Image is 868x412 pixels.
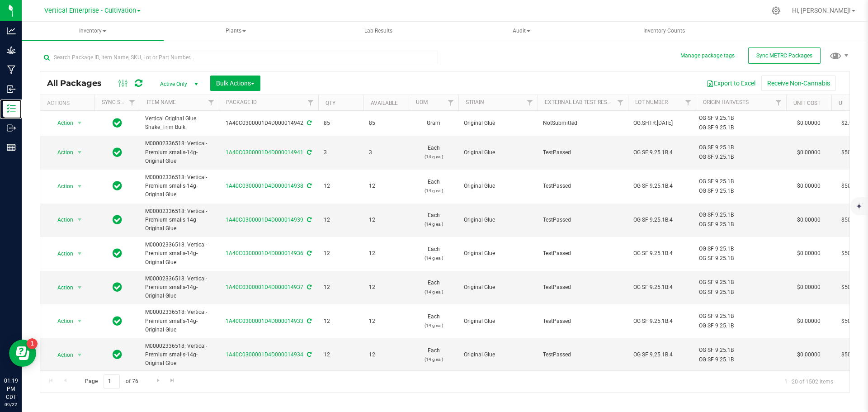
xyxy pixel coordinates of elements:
[633,317,690,326] span: OG SF 9.25.1B.4
[49,213,74,226] span: Action
[74,281,85,294] span: select
[324,317,358,326] span: 12
[699,278,783,287] div: Value 1: OG SF 9.25.1B
[113,281,122,294] span: In Sync
[226,149,303,156] a: 1A40C0300001D4D000014941
[49,281,74,294] span: Action
[113,348,122,361] span: In Sync
[306,183,311,189] span: Sync from Compliance System
[324,350,358,359] span: 12
[77,374,146,388] span: Page of 76
[613,95,628,110] a: Filter
[145,173,213,199] span: M00002336518: Vertical-Premium smalls-14g-Original Glue
[464,249,532,258] span: Original Glue
[49,146,74,159] span: Action
[414,346,453,364] span: Each
[450,22,592,41] a: Audit
[414,186,453,195] p: (14 g ea.)
[145,308,213,334] span: M00002336518: Vertical-Premium smalls-14g-Original Glue
[371,100,398,106] a: Available
[102,99,137,105] a: Sync Status
[113,247,122,260] span: In Sync
[306,284,311,290] span: Sync from Compliance System
[701,76,761,91] button: Export to Excel
[147,99,176,105] a: Item Name
[324,148,358,157] span: 3
[22,22,164,41] span: Inventory
[306,250,311,256] span: Sync from Compliance System
[307,22,449,41] a: Lab Results
[543,350,623,359] span: TestPassed
[699,312,783,321] div: Value 1: OG SF 9.25.1B
[151,374,165,387] a: Go to the next page
[145,342,213,368] span: M00002336518: Vertical-Premium smalls-14g-Original Glue
[545,99,616,105] a: External Lab Test Result
[699,288,783,297] div: Value 2: OG SF 9.25.1B
[786,170,831,204] td: $0.00000
[4,401,18,408] p: 09/22
[633,148,690,157] span: OG SF 9.25.1B.4
[49,349,74,361] span: Action
[792,7,851,14] span: Hi, [PERSON_NAME]!
[699,346,783,355] div: Value 1: OG SF 9.25.1B
[4,377,18,401] p: 01:19 PM CDT
[699,322,783,330] div: Value 2: OG SF 9.25.1B
[303,95,318,110] a: Filter
[543,283,623,292] span: TestPassed
[699,143,783,152] div: Value 1: OG SF 9.25.1B
[414,321,453,330] p: (14 g ea.)
[464,182,532,190] span: Original Glue
[369,317,403,326] span: 12
[113,315,122,327] span: In Sync
[414,279,453,296] span: Each
[786,136,831,170] td: $0.00000
[633,350,690,359] span: OG SF 9.25.1B.4
[166,374,179,387] a: Go to the last page
[414,220,453,228] p: (14 g ea.)
[786,111,831,136] td: $0.00000
[49,180,74,193] span: Action
[113,180,122,192] span: In Sync
[703,99,749,105] a: Origin Harvests
[593,22,735,41] a: Inventory Counts
[226,217,303,223] a: 1A40C0300001D4D000014939
[74,180,85,193] span: select
[543,182,623,190] span: TestPassed
[543,216,623,224] span: TestPassed
[7,143,16,152] inline-svg: Reports
[786,204,831,237] td: $0.00000
[226,284,303,290] a: 1A40C0300001D4D000014937
[699,245,783,253] div: Value 1: OG SF 9.25.1B
[74,146,85,159] span: select
[165,22,306,40] span: Plants
[464,148,532,157] span: Original Glue
[414,119,453,128] span: Gram
[414,211,453,228] span: Each
[324,119,358,128] span: 85
[770,6,782,15] div: Manage settings
[414,254,453,262] p: (14 g ea.)
[226,351,303,358] a: 1A40C0300001D4D000014934
[113,213,122,226] span: In Sync
[226,250,303,256] a: 1A40C0300001D4D000014936
[699,114,783,123] div: Value 1: OG SF 9.25.1B
[443,95,458,110] a: Filter
[306,217,311,223] span: Sync from Compliance System
[7,65,16,74] inline-svg: Manufacturing
[40,51,438,64] input: Search Package ID, Item Name, SKU, Lot or Part Number...
[7,123,16,133] inline-svg: Outbound
[543,148,623,157] span: TestPassed
[9,340,36,367] iframe: Resource center
[226,318,303,324] a: 1A40C0300001D4D000014933
[699,211,783,219] div: Value 1: OG SF 9.25.1B
[466,99,484,105] a: Strain
[145,114,213,132] span: Vertical Original Glue Shake_Trim Bulk
[756,52,812,59] span: Sync METRC Packages
[113,146,122,159] span: In Sync
[369,283,403,292] span: 12
[464,216,532,224] span: Original Glue
[633,249,690,258] span: OG SF 9.25.1B.4
[414,178,453,195] span: Each
[145,275,213,301] span: M00002336518: Vertical-Premium smalls-14g-Original Glue
[414,144,453,161] span: Each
